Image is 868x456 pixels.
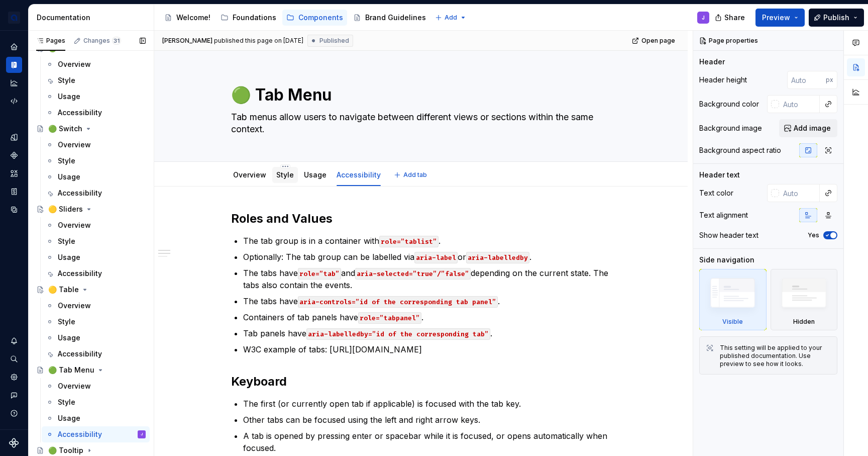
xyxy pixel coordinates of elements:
[42,410,150,426] a: Usage
[32,282,150,298] a: 🟡 Table
[243,343,611,355] p: W3C example of tabs: [URL][DOMAIN_NAME]
[42,330,150,346] a: Usage
[6,57,22,73] a: Documentation
[779,184,820,202] input: Auto
[699,188,733,198] div: Text color
[6,165,22,181] a: Assets
[58,429,102,439] div: Accessibility
[365,13,426,23] div: Brand Guidelines
[83,37,121,45] div: Changes
[6,129,22,145] a: Design tokens
[58,75,75,85] div: Style
[42,298,150,314] a: Overview
[779,95,820,113] input: Auto
[231,211,611,227] h2: Roles and Values
[808,231,819,239] label: Yes
[6,93,22,109] a: Code automation
[233,170,266,179] a: Overview
[298,268,341,280] code: role=”tab”
[699,170,740,180] div: Header text
[58,172,80,182] div: Usage
[272,164,298,185] div: Style
[787,71,826,89] input: Auto
[233,13,276,23] div: Foundations
[48,365,94,375] div: 🟢 Tab Menu
[379,236,439,247] code: role=”tablist”
[58,140,91,150] div: Overview
[42,153,150,169] a: Style
[6,351,22,367] div: Search ⌘K
[699,123,762,133] div: Background image
[58,349,102,359] div: Accessibility
[771,269,838,330] div: Hidden
[809,9,864,27] button: Publish
[141,429,143,439] div: J
[229,109,609,137] textarea: Tab menus allow users to navigate between different views or sections within the same context.
[391,168,431,182] button: Add tab
[58,252,80,262] div: Usage
[699,210,748,220] div: Text alignment
[699,145,781,155] div: Background aspect ratio
[42,88,150,105] a: Usage
[8,12,20,24] img: e2a5b078-0b6a-41b7-8989-d7f554be194d.png
[58,236,75,246] div: Style
[6,39,22,55] a: Home
[42,249,150,265] a: Usage
[466,252,529,263] code: aria-labelledby
[699,57,725,67] div: Header
[243,295,611,307] p: The tabs have .
[160,8,430,28] div: Page tree
[445,14,457,22] span: Add
[355,268,471,280] code: aria-selected=”true”/”false”
[699,99,759,109] div: Background color
[794,123,831,133] span: Add image
[358,312,421,324] code: role=”tabpanel”
[42,233,150,249] a: Style
[337,170,381,179] a: Accessibility
[48,285,79,295] div: 🟡 Table
[414,252,458,263] code: aria-label
[58,188,102,198] div: Accessibility
[6,75,22,91] a: Analytics
[42,185,150,201] a: Accessibility
[722,318,743,326] div: Visible
[216,10,280,26] a: Foundations
[9,438,19,448] svg: Supernova Logo
[282,10,347,26] a: Components
[48,445,83,455] div: 🟢 Tooltip
[243,311,611,323] p: Containers of tab panels have .
[160,10,214,26] a: Welcome!
[6,333,22,349] button: Notifications
[298,296,498,308] code: aria-controls=”id of the corresponding tab panel”
[243,327,611,339] p: Tab panels have .
[243,235,611,247] p: The tab group is in a container with .
[699,269,767,330] div: Visible
[32,121,150,137] a: 🟢 Switch
[229,83,609,107] textarea: 🟢 Tab Menu
[333,164,385,185] div: Accessibility
[304,170,327,179] a: Usage
[319,37,349,45] span: Published
[306,328,490,340] code: aria-labelledby=”id of the corresponding tab”
[42,169,150,185] a: Usage
[699,255,754,265] div: Side navigation
[58,156,75,166] div: Style
[6,147,22,163] a: Components
[42,265,150,282] a: Accessibility
[6,184,22,200] div: Storybook stories
[6,202,22,218] a: Data sources
[42,378,150,394] a: Overview
[42,217,150,233] a: Overview
[823,13,849,23] span: Publish
[58,301,91,311] div: Overview
[276,170,294,179] a: Style
[58,92,80,102] div: Usage
[793,318,815,326] div: Hidden
[176,13,210,23] div: Welcome!
[32,201,150,217] a: 🟡 Sliders
[349,10,430,26] a: Brand Guidelines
